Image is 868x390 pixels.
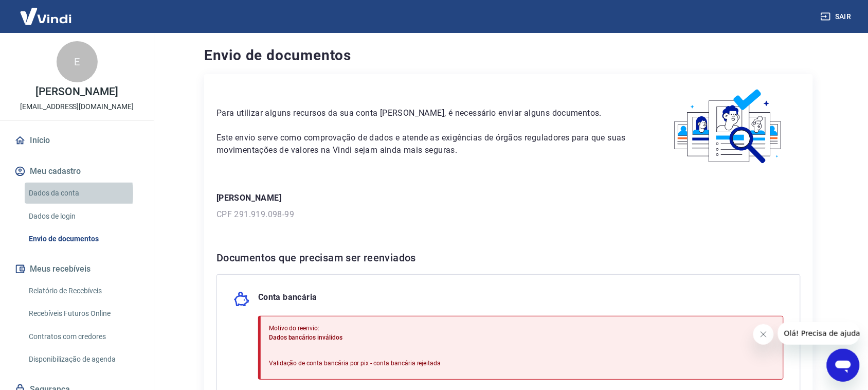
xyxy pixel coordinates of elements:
[57,41,98,82] div: E
[25,349,141,370] a: Disponibilização de agenda
[753,324,774,345] iframe: Fechar mensagem
[12,258,141,280] button: Meus recebíveis
[269,324,441,333] p: Motivo do reenvio:
[12,1,79,32] img: Vindi
[778,322,860,345] iframe: Mensagem da empresa
[35,86,118,97] p: [PERSON_NAME]
[25,183,141,204] a: Dados da conta
[25,303,141,324] a: Recebíveis Futuros Online
[216,107,632,119] p: Para utilizar alguns recursos da sua conta [PERSON_NAME], é necessário enviar alguns documentos.
[12,160,141,183] button: Meu cadastro
[20,101,134,112] p: [EMAIL_ADDRESS][DOMAIN_NAME]
[25,326,141,347] a: Contratos com credores
[657,86,801,167] img: waiting_documents.41d9841a9773e5fdf392cede4d13b617.svg
[25,228,141,250] a: Envio de documentos
[269,359,441,368] p: Validação de conta bancária por pix - conta bancária rejeitada
[216,208,801,221] p: CPF 291.919.098-99
[258,291,317,308] p: Conta bancária
[216,132,632,156] p: Este envio serve como comprovação de dados e atende as exigências de órgãos reguladores para que ...
[6,7,86,15] span: Olá! Precisa de ajuda?
[25,280,141,302] a: Relatório de Recebíveis
[827,349,860,382] iframe: Botão para abrir a janela de mensagens
[12,129,141,152] a: Início
[25,206,141,227] a: Dados de login
[819,7,856,26] button: Sair
[233,291,250,308] img: money_pork.0c50a358b6dafb15dddc3eea48f23780.svg
[204,45,813,66] h4: Envio de documentos
[216,250,801,266] h6: Documentos que precisam ser reenviados
[216,192,801,204] p: [PERSON_NAME]
[269,334,342,341] span: Dados bancários inválidos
